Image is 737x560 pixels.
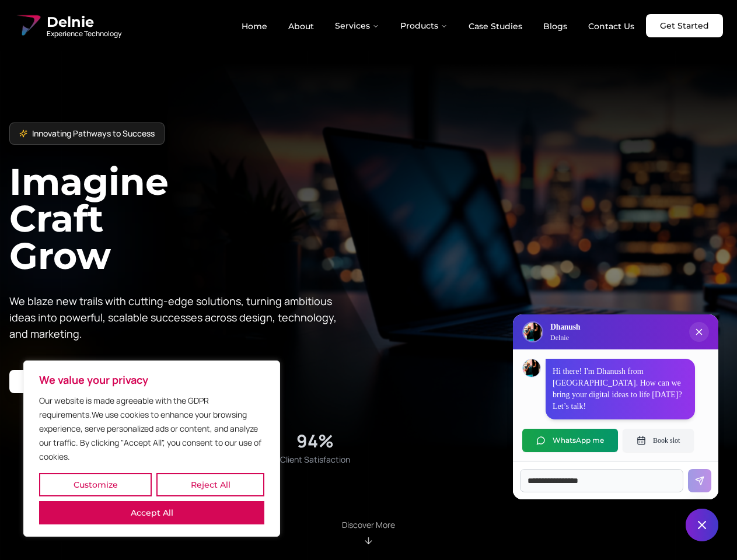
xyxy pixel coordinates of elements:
[47,13,121,32] span: Delnie
[326,14,389,37] button: Services
[279,16,323,36] a: About
[14,12,121,40] a: Delnie Logo Full
[32,128,155,139] span: Innovating Pathways to Success
[522,429,618,452] button: WhatsApp me
[579,16,644,36] a: Contact Us
[459,16,532,36] a: Case Studies
[550,333,580,342] p: Delnie
[550,321,580,333] h3: Dhanush
[156,473,264,496] button: Reject All
[391,14,457,37] button: Products
[534,16,577,36] a: Blogs
[47,29,121,38] span: Experience Technology
[39,473,152,496] button: Customize
[280,454,350,466] span: Client Satisfaction
[9,370,143,393] a: Start your project with us
[14,12,42,40] img: Delnie Logo
[9,163,369,274] h1: Imagine Craft Grow
[9,293,345,342] p: We blaze new trails with cutting-edge solutions, turning ambitious ideas into powerful, scalable ...
[523,359,540,377] img: Dhanush
[39,394,264,464] p: Our website is made agreeable with the GDPR requirements.We use cookies to enhance your browsing ...
[39,373,264,387] p: We value your privacy
[686,509,718,541] button: Close chat
[623,429,694,452] button: Book slot
[296,430,334,452] div: 94%
[342,519,395,531] p: Discover More
[232,14,644,37] nav: Main
[523,323,542,341] img: Delnie Logo
[553,366,688,412] p: Hi there! I'm Dhanush from [GEOGRAPHIC_DATA]. How can we bring your digital ideas to life [DATE]?...
[232,16,277,36] a: Home
[689,322,709,342] button: Close chat popup
[39,501,264,524] button: Accept All
[342,519,395,546] div: Scroll to About section
[646,14,723,37] a: Get Started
